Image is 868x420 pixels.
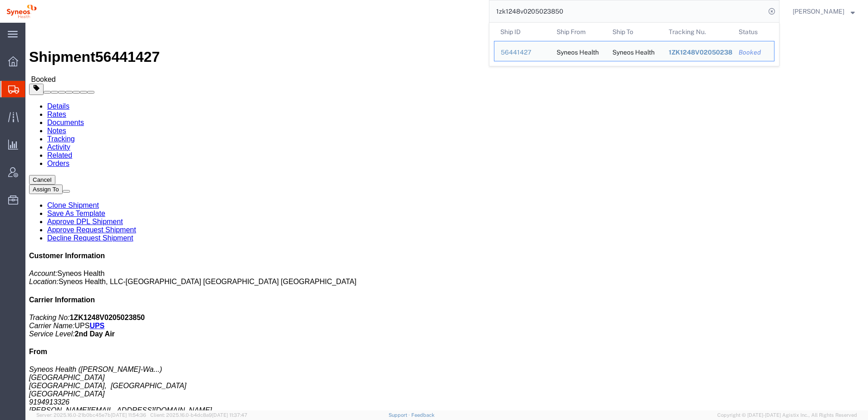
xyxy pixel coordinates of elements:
[36,412,146,418] span: Server: 2025.16.0-21b0bc45e7b
[494,23,550,41] th: Ship ID
[150,412,247,418] span: Client: 2025.16.0-b4dc8a9
[212,412,247,418] span: [DATE] 11:37:47
[662,23,733,41] th: Tracking Nu.
[793,6,844,16] span: Melissa Gallo
[501,48,544,57] div: 56441427
[550,23,607,41] th: Ship From
[557,41,599,61] div: Syneos Health
[612,41,655,61] div: Syneos Health
[6,5,37,18] img: logo
[411,412,434,418] a: Feedback
[669,48,726,57] div: 1ZK1248V0205023850
[25,23,868,410] iframe: FS Legacy Container
[389,412,411,418] a: Support
[494,23,779,66] table: Search Results
[732,23,774,41] th: Status
[111,412,146,418] span: [DATE] 11:54:36
[739,48,768,57] div: Booked
[489,0,765,22] input: Search for shipment number, reference number
[792,6,855,17] button: [PERSON_NAME]
[606,23,662,41] th: Ship To
[669,49,740,56] span: 1ZK1248V0205023850
[717,411,857,419] span: Copyright © [DATE]-[DATE] Agistix Inc., All Rights Reserved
